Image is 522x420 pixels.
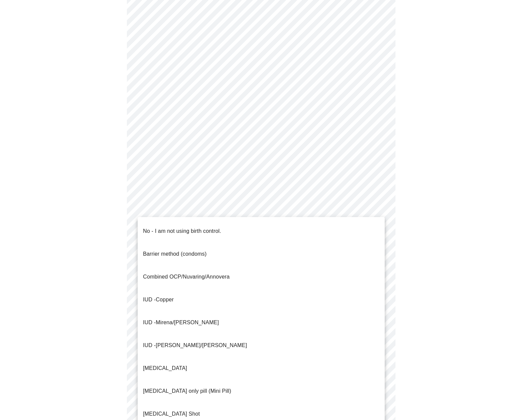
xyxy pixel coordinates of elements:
p: IUD - [143,319,219,327]
p: Copper [143,296,174,304]
p: [PERSON_NAME]/[PERSON_NAME] [143,341,247,349]
span: IUD - [143,297,156,302]
p: [MEDICAL_DATA] [143,364,187,372]
p: Combined OCP/Nuvaring/Annovera [143,273,230,281]
p: No - I am not using birth control. [143,227,221,235]
p: [MEDICAL_DATA] only pill (Mini Pill) [143,387,231,395]
p: [MEDICAL_DATA] Shot [143,410,200,418]
p: Barrier method (condoms) [143,250,206,258]
span: IUD - [143,342,156,348]
span: Mirena/[PERSON_NAME] [156,320,219,325]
